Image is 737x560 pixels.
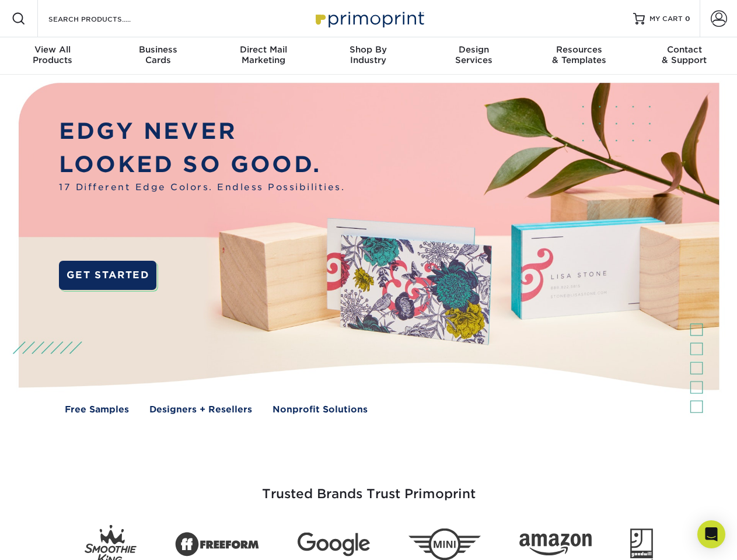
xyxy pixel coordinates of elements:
span: MY CART [649,14,683,24]
div: & Templates [526,44,631,65]
span: 0 [685,15,690,23]
iframe: Google Customer Reviews [3,524,99,556]
img: Amazon [519,534,592,556]
a: Resources& Templates [526,37,631,75]
a: DesignServices [421,37,526,75]
div: Industry [316,44,421,65]
img: Goodwill [630,528,653,560]
p: EDGY NEVER [59,115,345,148]
span: Contact [632,44,737,55]
div: Cards [105,44,210,65]
a: GET STARTED [59,261,156,290]
span: Shop By [316,44,421,55]
a: Contact& Support [632,37,737,75]
p: LOOKED SO GOOD. [59,148,345,181]
span: Direct Mail [211,44,316,55]
h3: Trusted Brands Trust Primoprint [27,459,710,516]
img: Primoprint [310,6,427,31]
div: Services [421,44,526,65]
a: Shop ByIndustry [316,37,421,75]
span: Resources [526,44,631,55]
div: & Support [632,44,737,65]
a: Designers + Resellers [149,403,252,416]
span: Business [105,44,210,55]
div: Marketing [211,44,316,65]
span: 17 Different Edge Colors. Endless Possibilities. [59,181,345,194]
a: BusinessCards [105,37,210,75]
a: Nonprofit Solutions [273,403,368,416]
input: SEARCH PRODUCTS..... [47,12,161,26]
div: Open Intercom Messenger [697,520,725,548]
img: Google [298,533,370,556]
span: Design [421,44,526,55]
a: Direct MailMarketing [211,37,316,75]
a: Free Samples [65,403,129,416]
